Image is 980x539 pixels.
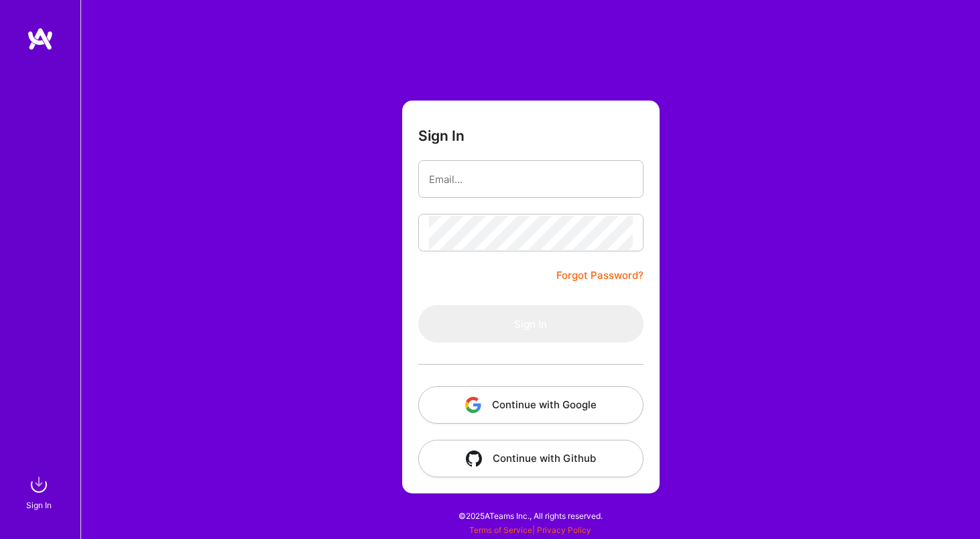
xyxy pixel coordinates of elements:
[469,525,591,535] span: |
[469,525,532,535] a: Terms of Service
[80,499,980,532] div: © 2025 ATeams Inc., All rights reserved.
[28,471,52,512] a: sign inSign In
[418,305,644,343] button: Sign In
[465,397,481,413] img: icon
[418,127,465,144] h3: Sign In
[418,440,644,477] button: Continue with Github
[27,27,54,51] img: logo
[429,162,633,196] input: Email...
[556,267,644,284] a: Forgot Password?
[25,471,52,498] img: sign in
[466,451,482,467] img: icon
[418,386,644,424] button: Continue with Google
[26,498,52,512] div: Sign In
[537,525,591,535] a: Privacy Policy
